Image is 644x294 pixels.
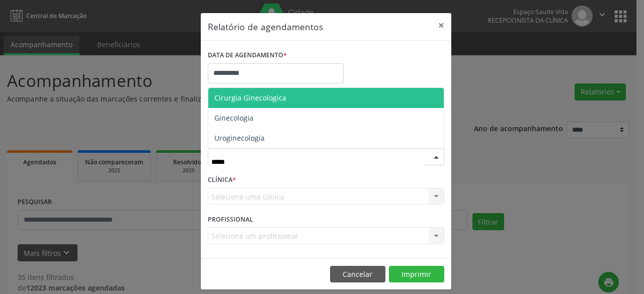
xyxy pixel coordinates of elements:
label: CLÍNICA [208,172,236,188]
label: PROFISSIONAL [208,212,253,227]
span: Uroginecologia [214,133,265,143]
label: DATA DE AGENDAMENTO [208,48,287,63]
button: Close [431,13,451,38]
span: Ginecologia [214,113,254,123]
button: Cancelar [330,266,385,283]
button: Imprimir [389,266,444,283]
span: Cirurgia Ginecologica [214,93,286,103]
h5: Relatório de agendamentos [208,20,323,33]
